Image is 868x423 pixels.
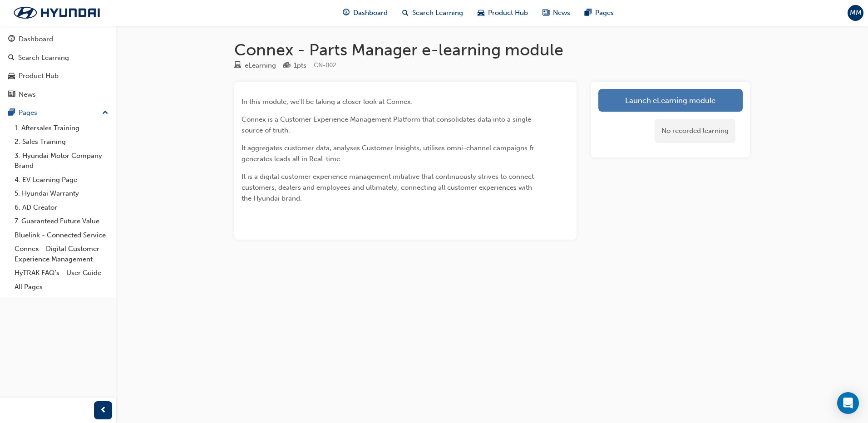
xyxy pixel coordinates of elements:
a: Dashboard [4,31,112,48]
span: Learning resource code [314,61,336,69]
div: Dashboard [19,34,53,44]
a: 4. EV Learning Page [11,173,112,187]
a: Bluelink - Connected Service [11,228,112,242]
a: 3. Hyundai Motor Company Brand [11,149,112,173]
span: It aggregates customer data, analyses Customer Insights, utilises omni-channel campaigns & genera... [242,144,536,163]
a: car-iconProduct Hub [470,4,535,22]
span: prev-icon [100,405,107,416]
button: Pages [4,104,112,121]
a: Product Hub [4,68,112,84]
a: 5. Hyundai Warranty [11,187,112,201]
a: news-iconNews [535,4,577,22]
span: guage-icon [343,7,350,19]
span: Pages [595,8,614,18]
span: Search Learning [412,8,463,18]
div: News [19,89,36,100]
a: guage-iconDashboard [335,4,395,22]
button: DashboardSearch LearningProduct HubNews [4,29,112,104]
a: Connex - Digital Customer Experience Management [11,242,112,266]
span: News [553,8,570,18]
a: 6. AD Creator [11,201,112,215]
div: Open Intercom Messenger [837,392,859,414]
div: Search Learning [18,53,69,63]
a: HyTRAK FAQ's - User Guide [11,266,112,280]
a: News [4,86,112,103]
span: news-icon [8,91,15,99]
span: car-icon [478,7,484,19]
span: search-icon [402,7,409,19]
span: pages-icon [8,109,15,117]
span: podium-icon [283,62,290,70]
a: 7. Guaranteed Future Value [11,214,112,228]
span: MM [850,8,862,18]
span: search-icon [8,54,15,62]
a: All Pages [11,280,112,294]
div: 1 pts [294,60,306,71]
div: Pages [19,108,37,118]
a: search-iconSearch Learning [395,4,470,22]
span: In this module, we'll be taking a closer look at Connex. [242,98,413,106]
span: It is a digital customer experience management initiative that continuously strives to connect cu... [242,172,536,202]
div: Points [283,60,306,71]
div: Product Hub [19,71,59,81]
span: learningResourceType_ELEARNING-icon [234,62,241,70]
a: 1. Aftersales Training [11,121,112,135]
div: eLearning [245,60,276,71]
a: pages-iconPages [577,4,621,22]
button: MM [848,5,863,21]
span: Connex is a Customer Experience Management Platform that consolidates data into a single source o... [242,115,533,134]
h1: Connex - Parts Manager e-learning module [234,40,750,60]
div: No recorded learning [655,119,735,143]
span: car-icon [8,72,15,80]
div: Type [234,60,276,71]
span: guage-icon [8,35,15,44]
a: Launch eLearning module [598,89,743,112]
a: Search Learning [4,49,112,66]
span: Product Hub [488,8,528,18]
span: news-icon [542,7,549,19]
a: 2. Sales Training [11,135,112,149]
img: Trak [5,3,109,22]
span: up-icon [102,107,108,119]
span: pages-icon [585,7,592,19]
span: Dashboard [353,8,388,18]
